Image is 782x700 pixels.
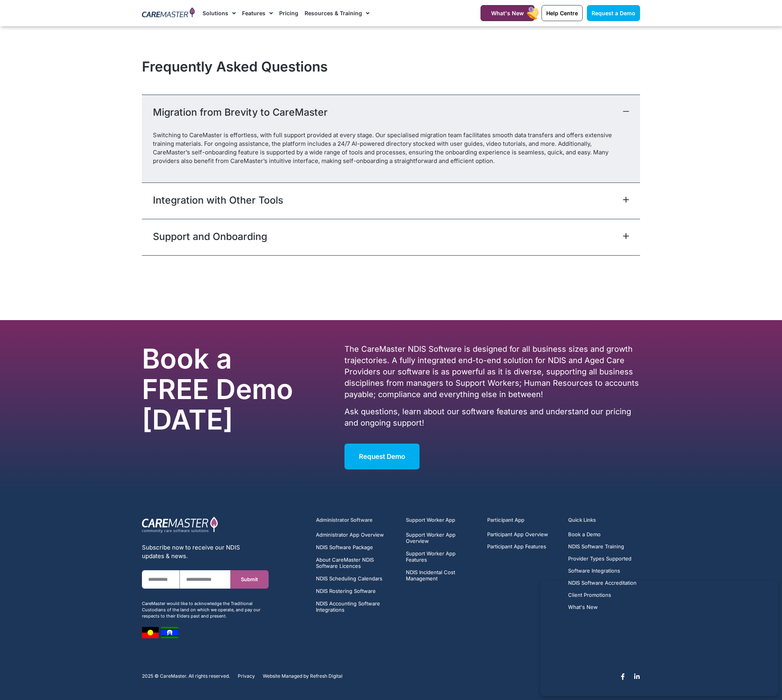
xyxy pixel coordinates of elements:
[316,575,397,582] a: NDIS Scheduling Calendars
[263,673,309,679] span: Website Managed by
[142,543,269,560] div: Subscribe now to receive our NDIS updates & news.
[142,131,640,183] div: Migration from Brevity to CareMaster
[568,568,620,574] span: Software Integrations
[142,600,269,619] div: CareMaster would like to acknowledge the Traditional Custodians of the land on which we operate, ...
[487,532,548,537] a: Participant App Overview
[153,105,328,119] a: Migration from Brevity to CareMaster
[487,544,548,550] a: Participant App Features
[344,406,640,429] p: Ask questions, learn about our software features and understand our pricing and ongoing support!
[481,5,534,21] a: What's New
[568,532,601,537] span: Book a Demo
[540,580,778,696] iframe: Popup CTA
[542,5,583,21] a: Help Centre
[592,10,635,16] span: Request a Demo
[316,544,397,550] a: NDIS Software Package
[316,575,382,582] span: NDIS Scheduling Calendars
[142,7,195,19] img: CareMaster Logo
[316,588,376,594] span: NDIS Rostering Software
[142,183,640,219] div: Integration with Other Tools
[161,627,178,638] img: image 8
[406,532,478,544] a: Support Worker App Overview
[142,219,640,255] div: Support and Onboarding
[487,544,546,550] span: Participant App Features
[546,10,578,16] span: Help Centre
[142,344,304,435] h2: Book a FREE Demo [DATE]
[344,444,420,469] a: Request Demo
[142,516,218,534] img: CareMaster Logo Part
[568,580,637,586] a: NDIS Software Accreditation
[316,532,397,538] a: Administrator App Overview
[587,5,640,21] a: Request a Demo
[568,556,637,562] a: Provider Types Supported
[568,516,640,524] h5: Quick Links
[568,568,637,574] a: Software Integrations
[568,544,624,550] span: NDIS Software Training
[344,344,640,400] p: The CareMaster NDIS Software is designed for all business sizes and growth trajectories. A fully ...
[238,673,255,679] a: Privacy
[142,627,159,638] img: image 7
[487,516,559,524] h5: Participant App
[359,453,405,460] span: Request Demo
[310,673,343,679] a: Refresh Digital
[241,576,258,582] span: Submit
[316,557,397,569] a: About CareMaster NDIS Software Licences
[316,516,397,524] h5: Administrator Software
[568,544,637,550] a: NDIS Software Training
[153,193,283,207] a: Integration with Other Tools
[142,95,640,131] div: Migration from Brevity to CareMaster
[568,556,631,562] span: Provider Types Supported
[406,516,478,524] h5: Support Worker App
[491,10,524,16] span: What's New
[142,673,230,679] p: 2025 © CareMaster. All rights reserved.
[406,569,478,582] a: NDIS Incidental Cost Management
[406,550,478,563] a: Support Worker App Features
[316,544,373,550] span: NDIS Software Package
[316,588,397,594] a: NDIS Rostering Software
[231,570,269,589] button: Submit
[153,131,629,165] p: Switching to CareMaster is effortless, with full support provided at every stage. Our specialised...
[316,532,384,538] span: Administrator App Overview
[142,58,640,75] h2: Frequently Asked Questions
[153,229,267,243] a: Support and Onboarding
[316,600,397,613] a: NDIS Accounting Software Integrations
[568,532,637,537] a: Book a Demo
